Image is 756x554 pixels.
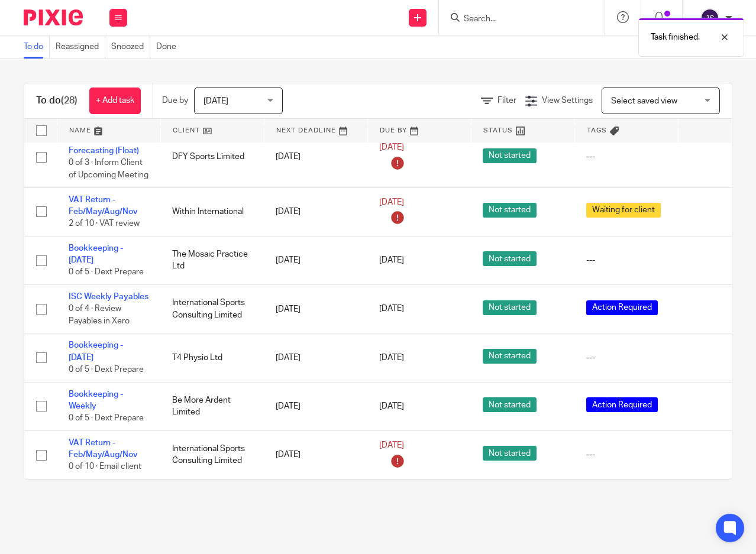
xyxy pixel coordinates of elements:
[483,203,537,218] span: Not started
[586,254,666,266] div: ---
[56,35,105,59] a: Reassigned
[586,397,658,412] span: Action Required
[160,284,264,333] td: International Sports Consulting Limited
[69,439,138,459] a: VAT Return - Feb/May/Aug/Nov
[483,148,537,163] span: Not started
[264,236,367,284] td: [DATE]
[69,244,123,264] a: Bookkeeping - [DATE]
[160,236,264,284] td: The Mosaic Practice Ltd
[379,354,404,362] span: [DATE]
[264,127,367,187] td: [DATE]
[69,159,148,180] span: 0 of 3 · Inform Client of Upcoming Meeting
[264,187,367,236] td: [DATE]
[89,88,141,114] a: + Add task
[700,8,719,27] img: svg%3E
[611,97,677,105] span: Select saved view
[24,35,50,59] a: To do
[69,463,141,471] span: 0 of 10 · Email client
[542,96,593,105] span: View Settings
[160,127,264,187] td: DFY Sports Limited
[379,441,404,449] span: [DATE]
[379,402,404,410] span: [DATE]
[61,96,77,105] span: (28)
[160,430,264,479] td: International Sports Consulting Limited
[69,293,148,301] a: ISC Weekly Payables
[111,35,150,59] a: Snoozed
[586,300,658,315] span: Action Required
[69,390,123,410] a: Bookkeeping - Weekly
[497,96,516,105] span: Filter
[483,300,537,315] span: Not started
[69,219,140,228] span: 2 of 10 · VAT review
[483,446,537,461] span: Not started
[264,333,367,382] td: [DATE]
[483,349,537,364] span: Not started
[24,9,83,25] img: Pixie
[586,352,666,364] div: ---
[379,144,404,152] span: [DATE]
[160,333,264,382] td: T4 Physio Ltd
[264,284,367,333] td: [DATE]
[586,449,666,461] div: ---
[587,127,607,134] span: Tags
[586,203,661,218] span: Waiting for client
[69,268,144,277] span: 0 of 5 · Dext Prepare
[69,305,130,326] span: 0 of 4 · Review Payables in Xero
[203,97,228,105] span: [DATE]
[379,256,404,264] span: [DATE]
[160,187,264,236] td: Within International
[162,95,188,106] p: Due by
[379,198,404,206] span: [DATE]
[379,305,404,313] span: [DATE]
[69,341,123,361] a: Bookkeeping - [DATE]
[586,151,666,163] div: ---
[69,414,144,422] span: 0 of 5 · Dext Prepare
[483,397,537,412] span: Not started
[264,430,367,479] td: [DATE]
[69,196,138,216] a: VAT Return - Feb/May/Aug/Nov
[264,382,367,430] td: [DATE]
[69,365,144,374] span: 0 of 5 · Dext Prepare
[160,382,264,430] td: Be More Ardent Limited
[156,35,182,59] a: Done
[36,95,77,107] h1: To do
[651,31,700,43] p: Task finished.
[483,251,537,266] span: Not started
